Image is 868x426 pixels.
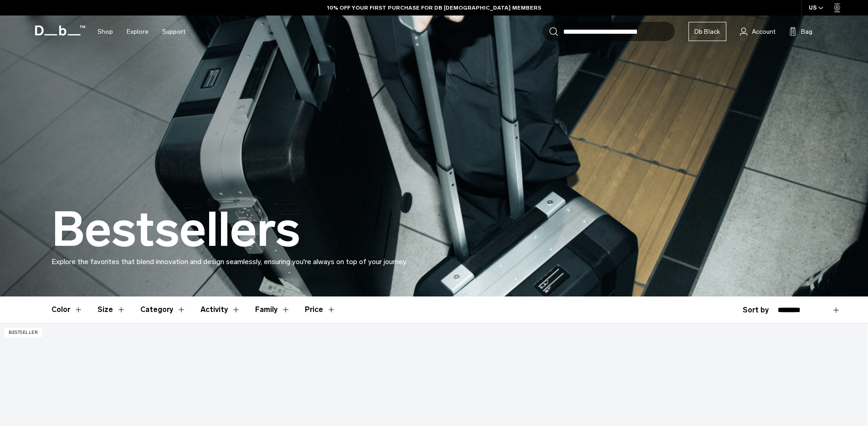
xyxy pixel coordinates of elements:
[98,296,126,323] button: Toggle Filter
[688,22,726,41] a: Db Black
[789,26,812,37] button: Bag
[801,27,812,36] span: Bag
[200,296,241,323] button: Toggle Filter
[305,296,336,323] button: Toggle Price
[51,203,300,256] h1: Bestsellers
[51,296,83,323] button: Toggle Filter
[51,257,407,266] span: Explore the favorites that blend innovation and design seamlessly, ensuring you're always on top ...
[740,26,776,37] a: Account
[127,16,149,48] a: Explore
[140,296,186,323] button: Toggle Filter
[162,16,185,48] a: Support
[327,4,541,12] a: 10% OFF YOUR FIRST PURCHASE FOR DB [DEMOGRAPHIC_DATA] MEMBERS
[91,16,192,48] nav: Main Navigation
[5,328,42,338] p: Bestseller
[98,16,113,48] a: Shop
[752,27,776,36] span: Account
[255,296,290,323] button: Toggle Filter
